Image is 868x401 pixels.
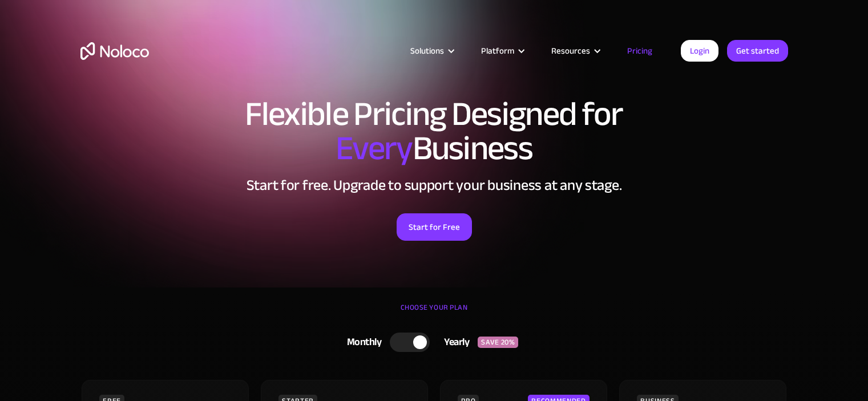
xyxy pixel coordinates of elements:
a: home [80,42,149,60]
span: Every [336,116,413,180]
div: SAVE 20% [478,337,518,348]
div: Solutions [410,43,444,58]
a: Login [681,40,718,62]
h1: Flexible Pricing Designed for Business [80,97,788,165]
a: Get started [727,40,788,62]
div: Monthly [333,334,390,351]
div: Platform [467,43,537,58]
div: Resources [551,43,590,58]
div: Platform [481,43,514,58]
div: Resources [537,43,613,58]
a: Pricing [613,43,667,58]
a: Start for Free [397,213,472,241]
div: Solutions [396,43,467,58]
div: Yearly [430,334,478,351]
div: CHOOSE YOUR PLAN [80,299,788,327]
h2: Start for free. Upgrade to support your business at any stage. [80,177,788,194]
